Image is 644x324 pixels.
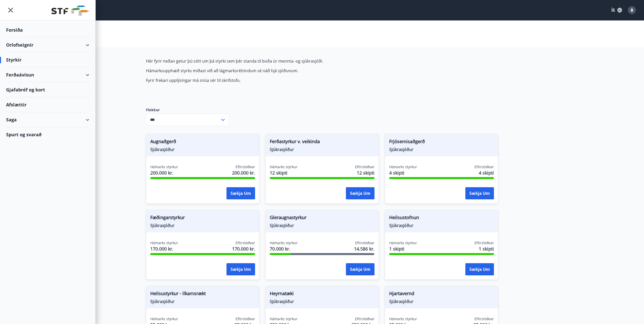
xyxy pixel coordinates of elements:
[150,164,178,169] span: Hámarks styrkur
[150,138,255,147] span: Augnaðgerð
[232,245,255,252] span: 170.000 kr.
[354,245,375,252] span: 14.586 kr.
[357,169,375,176] span: 12 skipti
[270,316,298,321] span: Hámarks styrkur
[150,240,178,245] span: Hámarks styrkur
[474,316,494,321] span: Eftirstöðvar
[631,7,633,13] span: B
[6,127,89,142] div: Spurt og svarað
[474,240,494,245] span: Eftirstöðvar
[150,147,255,152] span: Sjúkrasjóður
[355,240,375,245] span: Eftirstöðvar
[236,164,255,169] span: Eftirstöðvar
[270,147,375,152] span: Sjúkrasjóður
[609,6,625,15] button: ÍS
[270,138,375,147] span: Ferðastyrkur v. veikinda
[232,169,255,176] span: 200.000 kr.
[6,82,89,97] div: Gjafabréf og kort
[226,263,255,275] button: Sækja um
[270,245,298,252] span: 70.000 kr.
[146,58,385,64] p: Hér fyrir neðan getur þú sótt um þá styrki sem þér standa til boða úr mennta- og sjúkrasjóði.
[389,290,494,299] span: Hjartavernd
[6,37,89,52] div: Orlofseignir
[389,245,417,252] span: 1 skipti
[150,214,255,223] span: Fæðingarstyrkur
[6,52,89,67] div: Styrkir
[389,169,417,176] span: 4 skipti
[6,6,15,15] button: menu
[6,97,89,112] div: Afslættir
[626,4,638,16] button: B
[389,316,417,321] span: Hámarks styrkur
[474,164,494,169] span: Eftirstöðvar
[389,299,494,304] span: Sjúkrasjóður
[51,6,89,16] img: union_logo
[389,147,494,152] span: Sjúkrasjóður
[355,316,375,321] span: Eftirstöðvar
[146,68,385,73] p: Hámarksupphæð styrks miðast við að lágmarksréttindum sé náð hjá sjóðunum.
[270,290,375,299] span: Heyrnatæki
[389,223,494,228] span: Sjúkrasjóður
[270,214,375,223] span: Gleraugnastyrkur
[465,263,494,275] button: Sækja um
[346,187,375,199] button: Sækja um
[150,299,255,304] span: Sjúkrasjóður
[6,67,89,82] div: Ferðaávísun
[150,223,255,228] span: Sjúkrasjóður
[355,164,375,169] span: Eftirstöðvar
[150,245,178,252] span: 170.000 kr.
[270,164,298,169] span: Hámarks styrkur
[479,245,494,252] span: 1 skipti
[389,214,494,223] span: Heilsustofnun
[389,164,417,169] span: Hámarks styrkur
[6,23,89,37] div: Forsíða
[346,263,375,275] button: Sækja um
[150,316,178,321] span: Hámarks styrkur
[465,187,494,199] button: Sækja um
[226,187,255,199] button: Sækja um
[146,78,385,83] p: Fyrir frekari upplýsingar má snúa sér til skrifstofu.
[389,240,417,245] span: Hámarks styrkur
[236,316,255,321] span: Eftirstöðvar
[479,169,494,176] span: 4 skipti
[270,169,298,176] span: 12 skipti
[150,290,255,299] span: Heilsustyrkur - líkamsrækt
[6,112,89,127] div: Saga
[236,240,255,245] span: Eftirstöðvar
[150,169,178,176] span: 200.000 kr.
[389,138,494,147] span: Frjósemisaðgerð
[270,240,298,245] span: Hámarks styrkur
[270,299,375,304] span: Sjúkrasjóður
[146,107,230,112] label: Flokkur
[270,223,375,228] span: Sjúkrasjóður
